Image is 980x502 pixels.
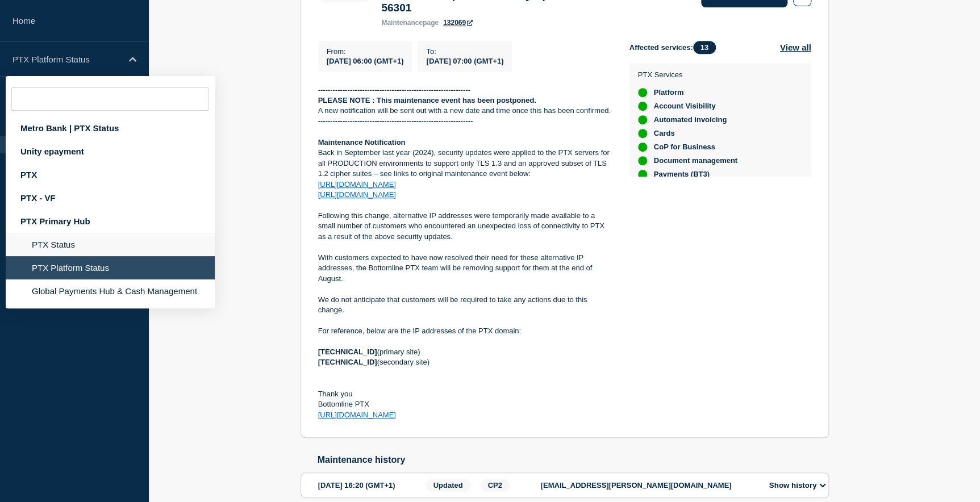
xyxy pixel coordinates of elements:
span: maintenance [381,19,423,27]
strong: PLEASE NOTE : This maintenance event has been postponed. [318,96,536,104]
p: (primary site) [318,347,611,357]
a: [URL][DOMAIN_NAME] [318,411,396,419]
p: PTX Platform Status [12,55,122,64]
span: Automated invoicing [654,115,727,124]
p: Bottomline PTX [318,399,611,409]
div: up [638,170,647,179]
div: Metro Bank | PTX Status [6,116,215,140]
div: up [638,102,647,111]
span: Payments (BT3) [654,170,710,179]
span: Affected services: [629,41,722,54]
div: up [638,143,647,152]
strong: [TECHNICAL_ID] [318,358,377,366]
p: PTX Services [638,70,737,79]
p: To : [426,47,503,56]
span: 13 [693,41,716,54]
strong: --------------------------------------------------------------- [318,117,473,125]
span: Platform [654,88,684,97]
p: From : [327,47,404,56]
strong: Maintenance Notification [318,138,406,147]
a: [URL][DOMAIN_NAME] [318,180,396,189]
span: [DATE] 06:00 (GMT+1) [327,57,404,65]
span: CoP for Business [654,143,715,152]
p: For reference, below are the IP addresses of the PTX domain: [318,326,611,336]
h2: Maintenance history [318,455,829,465]
p: Following this change, alternative IP addresses were temporarily made available to a small number... [318,211,611,242]
p: Thank you [318,389,611,399]
strong: -------------------------------------------------------------- [318,86,470,94]
button: Show history [766,480,829,490]
a: [URL][DOMAIN_NAME] [318,190,396,199]
p: With customers expected to have now resolved their need for these alternative IP addresses, the B... [318,253,611,284]
div: up [638,129,647,138]
span: Cards [654,129,675,138]
div: up [638,156,647,165]
p: A new notification will be sent out with a new date and time once this has been confirmed. [318,106,611,116]
li: Global Payments Hub & Cash Management [6,279,215,303]
span: Document management [654,156,737,165]
span: CP2 [481,479,510,492]
button: View all [780,41,811,54]
div: Unity epayment [6,140,215,163]
div: PTX [6,163,215,186]
div: up [638,115,647,124]
span: Account Visibility [654,102,716,111]
span: [DATE] 07:00 (GMT+1) [426,57,503,65]
p: (secondary site) [318,357,611,367]
a: 132069 [443,19,473,27]
li: PTX Platform Status [6,256,215,279]
p: [EMAIL_ADDRESS][PERSON_NAME][DOMAIN_NAME] [541,481,757,490]
span: Updated [426,479,470,492]
p: Back in September last year (2024), security updates were applied to the PTX servers for all PROD... [318,148,611,179]
div: up [638,88,647,97]
strong: [TECHNICAL_ID] [318,348,377,356]
div: [DATE] 16:20 (GMT+1) [318,479,423,492]
p: We do not anticipate that customers will be required to take any actions due to this change. [318,295,611,316]
li: PTX Status [6,233,215,256]
p: page [381,19,439,27]
div: PTX Primary Hub [6,210,215,233]
div: PTX - VF [6,186,215,210]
